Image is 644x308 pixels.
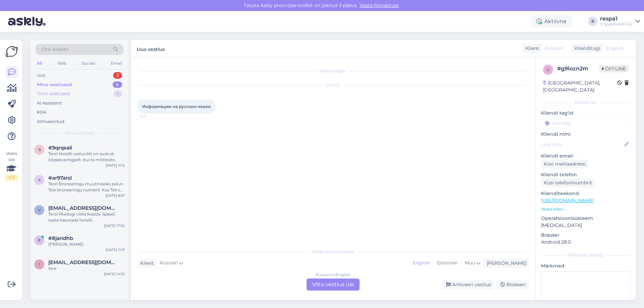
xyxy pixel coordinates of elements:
[37,109,47,116] div: Kõik
[106,163,125,168] div: [DATE] 11:12
[572,45,600,52] div: Klienditugi
[38,147,41,152] span: 9
[38,207,41,212] span: v
[37,100,62,107] div: AI Assistent
[106,247,125,252] div: [DATE] 11:17
[541,118,631,128] input: Lisa tag
[442,280,494,289] div: Arhiveeri vestlus
[37,118,64,125] div: Arhiveeritud
[541,232,631,239] p: Brauser
[541,110,631,117] p: Kliendi tag'id
[39,262,40,267] span: i
[48,265,125,271] div: tere
[541,141,623,148] input: Lisa nimi
[48,259,118,265] span: info@vspahotel.ee
[541,252,631,258] div: [PERSON_NAME]
[37,90,70,97] div: Tiimi vestlused
[56,59,68,68] div: Web
[316,272,351,278] div: Russian to English
[547,67,550,72] span: g
[541,262,631,269] p: Märkmed
[109,59,123,68] div: Email
[588,17,597,26] div: R
[409,258,433,268] div: English
[142,104,211,109] span: Информацию на русском языке
[48,151,125,163] div: Tere! Hotelli vastuvõtt on avatud ööpäevaringselt. Kui te mõtlesite spaa lahtiolekuaegasid, siis ...
[48,211,125,223] div: Tere! Muidugi võite küsida. Spaad saate kasutada hotelli sisseregistreerimisest kuni väljaregistr...
[114,90,122,97] div: 1
[36,59,43,68] div: All
[48,241,125,247] div: [PERSON_NAME]
[557,65,599,73] div: # g9lozn2m
[138,260,154,267] div: Klient
[541,100,631,106] div: Kliendi info
[48,205,118,211] span: viorikakugal@mail.ru
[48,181,125,193] div: Tere! Broneeringu muutmiseks palun Teie broneeringu numbrit. Kas Teil on ka mõni alternatiivne ku...
[433,258,461,268] div: Estonian
[38,238,41,243] span: 8
[541,206,631,212] p: Vaata edasi ...
[5,175,17,181] div: 1 / 3
[484,260,527,267] div: [PERSON_NAME]
[531,15,572,27] div: Aktiivne
[600,16,640,27] a: respa1V Spaahotell OÜ
[543,79,617,94] div: [GEOGRAPHIC_DATA], [GEOGRAPHIC_DATA]
[541,152,631,160] p: Kliendi email
[541,171,631,178] p: Kliendi telefon
[358,2,401,8] a: Vaata hinnastust
[541,131,631,138] p: Kliendi nimi
[541,178,595,187] div: Küsi telefoninumbrit
[599,65,629,72] span: Offline
[140,114,165,119] span: 12:11
[113,72,122,79] div: 2
[541,215,631,222] p: Operatsioonisüsteem
[5,150,17,181] div: Vaata siia
[523,45,539,52] div: Klient
[48,145,72,151] span: #9qrqsali
[104,271,125,276] div: [DATE] 14:35
[5,45,18,58] img: Askly Logo
[138,249,529,255] div: Valige keel ja vastake
[113,81,122,88] div: 5
[42,46,68,53] span: Otsi kliente
[37,72,45,79] div: Uus
[541,239,631,246] p: Android 28.0
[496,280,529,289] div: Blokeeri
[541,190,631,197] p: Klienditeekond
[541,160,589,169] div: Küsi meiliaadressi
[606,45,624,52] span: English
[106,193,125,198] div: [DATE] 8:37
[307,279,360,291] div: Võta vestlus üle
[541,197,594,203] a: [URL][DOMAIN_NAME]
[104,223,125,228] div: [DATE] 17:30
[465,260,475,266] span: Muu
[64,130,95,136] span: Minu vestlused
[138,82,529,88] div: [DATE]
[600,21,633,27] div: V Spaahotell OÜ
[80,59,97,68] div: Socials
[38,177,41,182] span: a
[48,175,72,181] span: #ar97arsl
[600,16,633,21] div: respa1
[545,45,563,52] span: Russian
[541,222,631,229] p: [MEDICAL_DATA]
[37,81,72,88] div: Minu vestlused
[48,235,73,241] span: #8jaridhb
[137,44,165,53] label: Uus vestlus
[160,259,178,267] span: Russian
[138,68,529,74] div: Vestlus algas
